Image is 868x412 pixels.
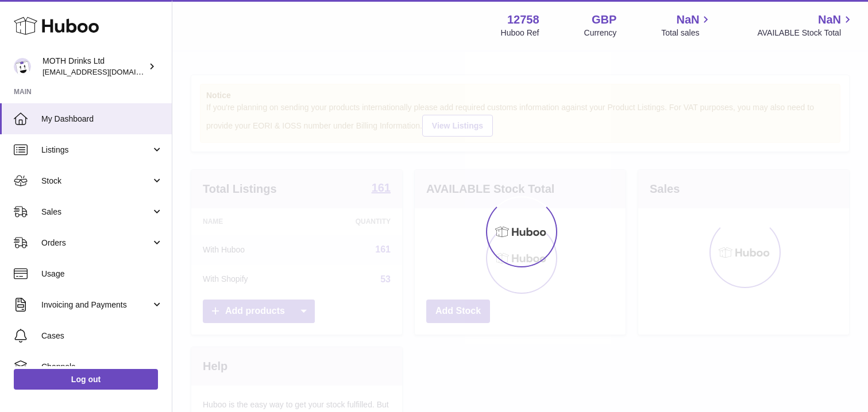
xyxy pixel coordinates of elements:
[584,28,617,38] div: Currency
[41,238,151,248] span: Orders
[507,12,539,28] strong: 12758
[41,300,151,310] span: Invoicing and Payments
[41,269,163,279] span: Usage
[41,145,151,156] span: Listings
[41,176,151,186] span: Stock
[661,12,712,38] a: NaN Total sales
[41,362,163,372] span: Channels
[661,28,712,38] span: Total sales
[41,114,163,125] span: My Dashboard
[592,12,616,28] strong: GBP
[41,331,163,341] span: Cases
[676,12,699,28] span: NaN
[43,56,146,77] div: MOTH Drinks Ltd
[818,12,841,28] span: NaN
[757,12,854,38] a: NaN AVAILABLE Stock Total
[14,369,158,390] a: Log out
[41,207,151,217] span: Sales
[757,28,854,38] span: AVAILABLE Stock Total
[43,67,169,76] span: [EMAIL_ADDRESS][DOMAIN_NAME]
[501,28,539,38] div: Huboo Ref
[14,58,31,75] img: orders@mothdrinks.com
